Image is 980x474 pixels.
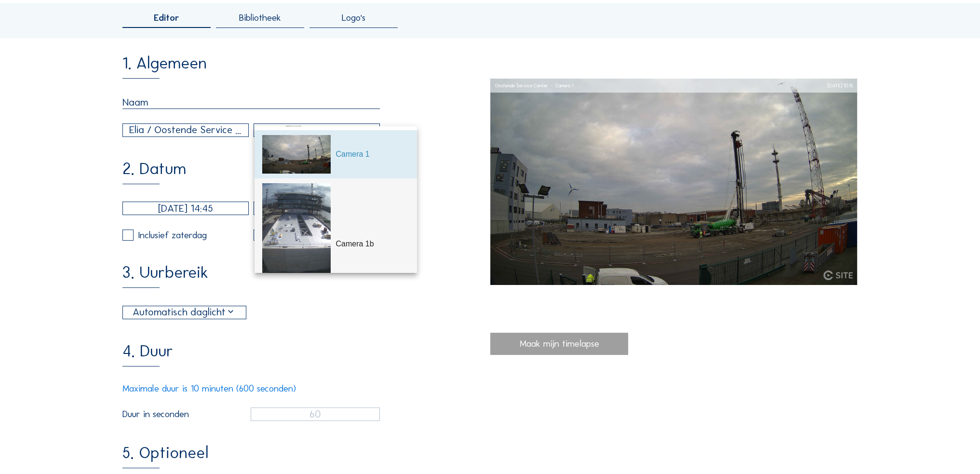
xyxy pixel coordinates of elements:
div: Automatisch daglicht [133,305,236,320]
div: Elia / Oostende Service Center [123,124,248,136]
img: Image [490,79,858,285]
div: [DATE] 10:15 [828,79,853,93]
div: 2. Datum [122,161,186,184]
div: 1. Algemeen [122,55,207,79]
img: image_1436 [262,135,331,174]
div: Elia / Oostende Service Center [129,122,242,138]
div: 4. Duur [122,343,173,366]
div: 3. Uurbereik [122,264,208,288]
label: Duur in seconden [122,409,251,419]
span: Logo's [342,13,365,22]
input: Einddatum [254,202,380,215]
div: Camera 1b [336,238,409,250]
div: selected_image_1436Camera 1 [254,124,379,136]
div: Oostende Service Center [495,79,548,93]
div: Camera 1 [548,79,573,93]
span: Editor [154,13,179,22]
input: Begin datum [122,202,249,215]
span: Bibliotheek [239,13,281,22]
div: 5. Optioneel [122,445,208,468]
img: image_1448 [262,183,331,305]
div: Camera 1 [336,149,409,160]
input: Naam [122,96,380,109]
div: Maak mijn timelapse [490,333,629,355]
img: C-Site Logo [823,271,853,280]
div: Maximale duur is 10 minuten (600 seconden) [122,384,380,393]
div: Camera 1 [306,126,347,135]
div: Automatisch daglicht [123,306,246,319]
img: selected_image_1436 [286,126,301,135]
div: Inclusief zaterdag [138,230,207,240]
